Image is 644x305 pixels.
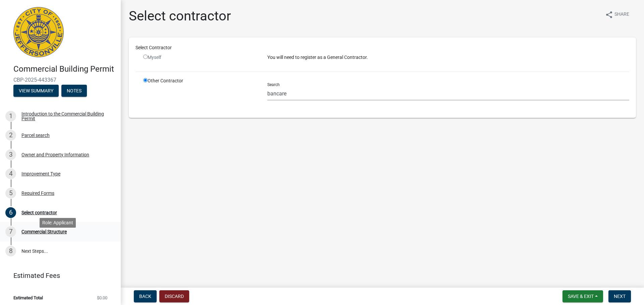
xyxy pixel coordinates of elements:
button: Next [608,290,631,302]
div: 6 [5,207,16,218]
div: Improvement Type [21,171,60,176]
button: Notes [61,85,87,97]
i: share [605,11,613,19]
span: Back [139,294,151,299]
span: Estimated Total [13,296,43,300]
div: Parcel search [21,133,50,138]
button: Discard [159,290,189,302]
span: Next [614,294,626,299]
div: Myself [143,54,257,61]
div: 7 [5,226,16,237]
span: Save & Exit [568,294,594,299]
div: 8 [5,246,16,256]
h4: Commercial Building Permit [13,64,115,74]
div: Select contractor [21,210,57,215]
h1: Select contractor [129,8,231,24]
a: Estimated Fees [5,269,110,282]
div: Introduction to the Commercial Building Permit [21,111,110,121]
span: CBP-2025-443367 [13,77,107,83]
wm-modal-confirm: Summary [13,88,59,94]
span: $0.00 [97,296,107,300]
button: View Summary [13,85,59,97]
div: 5 [5,188,16,199]
button: shareShare [600,8,635,21]
div: Select Contractor [130,44,634,51]
div: Role: Applicant [40,218,76,228]
div: 4 [5,168,16,179]
p: You will need to register as a General Contractor. [267,54,629,61]
button: Back [134,290,157,302]
div: Owner and Property Information [21,152,89,157]
div: 1 [5,111,16,122]
input: Search... [267,87,629,100]
img: City of Jeffersonville, Indiana [13,7,64,57]
div: 2 [5,130,16,141]
div: Required Forms [21,191,54,196]
button: Save & Exit [562,290,603,302]
div: Commercial Structure [21,229,67,234]
div: 3 [5,149,16,160]
wm-modal-confirm: Notes [61,88,87,94]
span: Share [614,11,629,19]
div: Other Contractor [138,77,262,111]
